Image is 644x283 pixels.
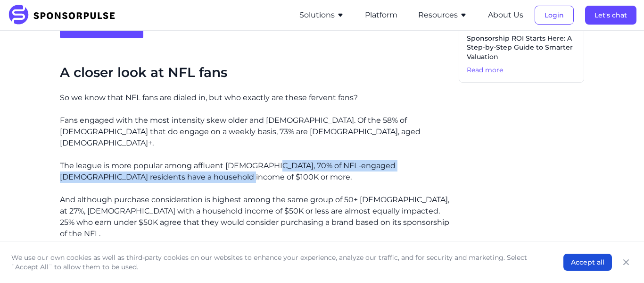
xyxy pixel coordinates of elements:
a: Let's chat [585,11,636,19]
span: Sponsorship ROI Starts Here: A Step-by-Step Guide to Smarter Valuation [467,34,576,62]
p: So we know that NFL fans are dialed in, but who exactly are these fervent fans? [60,92,451,103]
button: Login [535,6,574,25]
button: Solutions [299,9,344,21]
a: Platform [365,11,397,19]
span: Read more [467,66,576,75]
p: Fans engaged with the most intensity skew older and [DEMOGRAPHIC_DATA]. Of the 58% of [DEMOGRAPHI... [60,115,451,149]
h2: A closer look at NFL fans [60,65,451,81]
iframe: Chat Widget [597,238,644,283]
p: We use our own cookies as well as third-party cookies on our websites to enhance your experience,... [11,253,545,272]
img: SponsorPulse [8,5,122,26]
button: Accept all [563,254,612,271]
button: Platform [365,9,397,21]
button: Let's chat [585,6,636,25]
a: Login [535,11,574,19]
button: Resources [418,9,467,21]
p: The league is more popular among affluent [DEMOGRAPHIC_DATA], 70% of NFL-engaged [DEMOGRAPHIC_DAT... [60,160,451,183]
a: About Us [488,11,523,19]
button: About Us [488,9,523,21]
p: And although purchase consideration is highest among the same group of 50+ [DEMOGRAPHIC_DATA], at... [60,194,451,240]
